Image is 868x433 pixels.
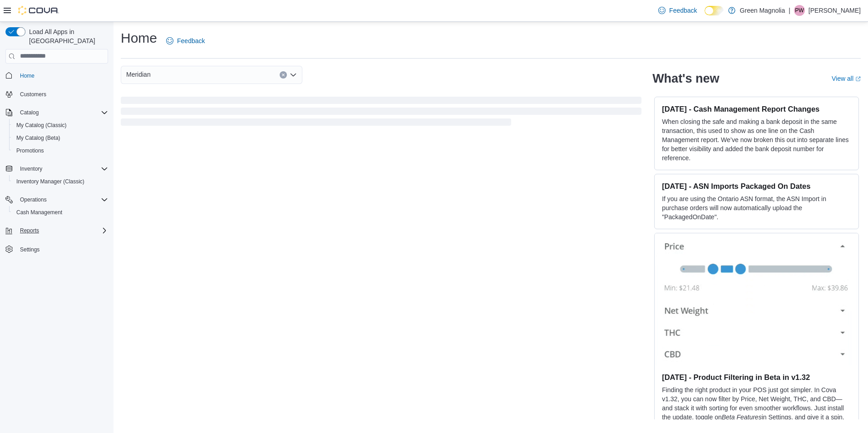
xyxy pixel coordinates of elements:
span: Operations [16,194,108,205]
button: Clear input [280,71,287,79]
span: Inventory Manager (Classic) [16,178,84,185]
span: Load All Apps in [GEOGRAPHIC_DATA] [25,27,108,45]
span: Meridian [126,69,151,80]
span: My Catalog (Classic) [16,122,67,129]
div: Patrick Walker [794,5,805,16]
h3: [DATE] - Cash Management Report Changes [662,104,851,113]
a: My Catalog (Beta) [13,133,64,143]
a: Feedback [655,1,700,20]
h3: [DATE] - Product Filtering in Beta in v1.32 [662,373,851,382]
span: Inventory Manager (Classic) [13,176,108,187]
span: Cash Management [16,209,62,216]
h3: [DATE] - ASN Imports Packaged On Dates [662,182,851,191]
span: Inventory [16,163,108,174]
p: Finding the right product in your POS just got simpler. In Cova v1.32, you can now filter by Pric... [662,385,851,431]
button: Operations [16,194,50,205]
span: Reports [20,227,39,234]
span: My Catalog (Beta) [13,133,108,143]
a: Cash Management [13,207,66,218]
button: Promotions [9,144,112,157]
a: Feedback [163,32,208,50]
p: | [789,5,790,16]
img: Cova [18,6,59,15]
a: Promotions [13,145,48,156]
span: Inventory [20,165,42,172]
span: PW [795,5,804,16]
p: Green Magnolia [740,5,785,16]
span: Feedback [177,36,205,45]
span: Settings [20,246,39,253]
a: Inventory Manager (Classic) [13,176,88,187]
button: My Catalog (Beta) [9,132,112,144]
input: Dark Mode [705,6,724,15]
nav: Complex example [5,65,108,280]
p: If you are using the Ontario ASN format, the ASN Import in purchase orders will now automatically... [662,194,851,221]
p: [PERSON_NAME] [809,5,861,16]
span: Loading [121,98,641,128]
button: Home [2,69,112,82]
button: Reports [16,225,43,236]
span: Promotions [13,145,108,156]
em: Beta Features [722,413,762,421]
span: Cash Management [13,207,108,218]
svg: External link [855,76,861,82]
button: Customers [2,88,112,101]
button: Operations [2,193,112,206]
span: Catalog [20,109,39,116]
a: My Catalog (Classic) [13,120,70,131]
p: When closing the safe and making a bank deposit in the same transaction, this used to show as one... [662,117,851,162]
span: Operations [20,196,47,203]
button: Catalog [2,106,112,119]
a: View allExternal link [832,75,861,82]
button: Inventory [2,162,112,175]
span: Customers [20,91,46,98]
button: My Catalog (Classic) [9,119,112,132]
span: Settings [16,243,108,255]
button: Settings [2,242,112,256]
button: Catalog [16,107,42,118]
button: Cash Management [9,206,112,219]
a: Home [16,70,38,81]
span: Home [20,72,35,79]
a: Customers [16,89,50,100]
span: My Catalog (Classic) [13,120,108,131]
button: Reports [2,224,112,237]
span: Catalog [16,107,108,118]
button: Inventory Manager (Classic) [9,175,112,188]
h1: Home [121,29,157,47]
span: Reports [16,225,108,236]
span: Customers [16,89,108,100]
button: Inventory [16,163,46,174]
span: Feedback [669,6,697,15]
a: Settings [16,244,43,255]
span: Home [16,70,108,81]
span: My Catalog (Beta) [16,134,60,142]
h2: What's new [652,71,719,86]
button: Open list of options [290,71,297,79]
span: Promotions [16,147,44,154]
